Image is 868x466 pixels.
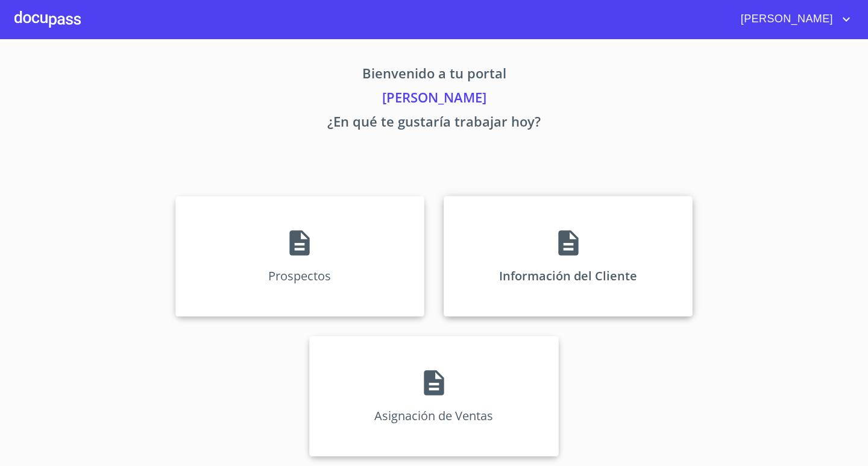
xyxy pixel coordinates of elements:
p: Bienvenido a tu portal [63,63,805,87]
p: Prospectos [268,268,331,284]
span: [PERSON_NAME] [732,10,839,29]
p: ¿En qué te gustaría trabajar hoy? [63,112,805,136]
p: Información del Cliente [499,268,637,284]
p: Asignación de Ventas [374,408,493,424]
button: account of current user [732,10,854,29]
p: [PERSON_NAME] [63,87,805,112]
